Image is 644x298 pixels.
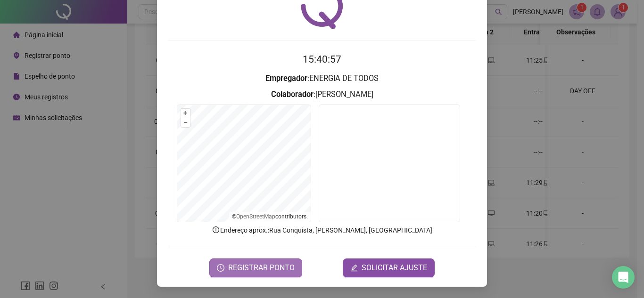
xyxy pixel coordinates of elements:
li: © contributors. [232,213,308,220]
span: info-circle [212,226,220,234]
button: + [181,109,190,118]
strong: Colaborador [271,90,314,99]
span: clock-circle [217,264,224,272]
time: 15:40:57 [303,54,341,65]
h3: : [PERSON_NAME] [168,89,476,101]
a: OpenStreetMap [236,213,275,220]
p: Endereço aprox. : Rua Conquista, [PERSON_NAME], [GEOGRAPHIC_DATA] [168,225,476,235]
span: REGISTRAR PONTO [228,262,295,274]
span: edit [350,264,358,272]
div: Open Intercom Messenger [612,266,635,289]
button: editSOLICITAR AJUSTE [343,258,435,277]
span: SOLICITAR AJUSTE [362,262,427,274]
button: – [181,118,190,127]
button: REGISTRAR PONTO [209,258,302,277]
h3: : ENERGIA DE TODOS [168,72,476,85]
strong: Empregador [265,74,307,83]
